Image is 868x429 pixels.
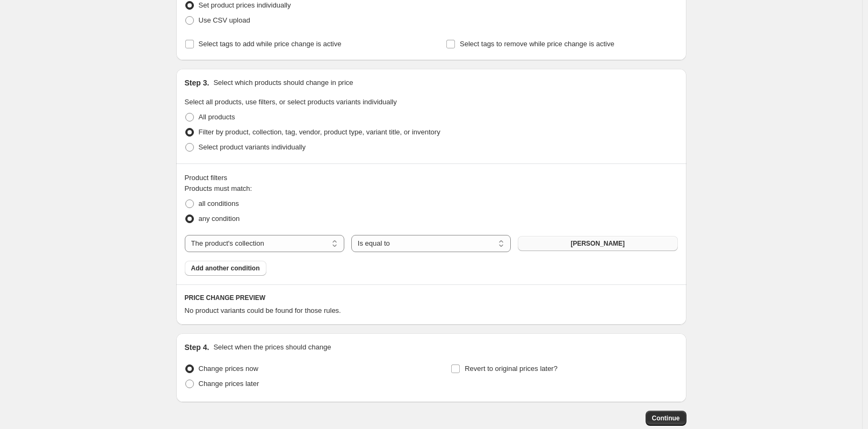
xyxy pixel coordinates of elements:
div: Product filters [185,173,678,183]
span: Set product prices individually [199,1,291,9]
span: Select all products, use filters, or select products variants individually [185,98,397,106]
h2: Step 3. [185,77,209,88]
h6: PRICE CHANGE PREVIEW [185,294,678,302]
span: No product variants could be found for those rules. [185,306,341,314]
span: Products must match: [185,184,252,192]
button: Add another condition [185,261,266,276]
span: Change prices now [199,364,258,373]
span: Select tags to remove while price change is active [460,40,614,48]
button: Continue [646,411,686,426]
span: any condition [199,215,240,223]
span: All products [199,113,235,121]
span: Revert to original prices later? [465,364,558,373]
span: Use CSV upload [199,16,250,24]
span: all conditions [199,199,239,208]
span: Filter by product, collection, tag, vendor, product type, variant title, or inventory [199,128,440,136]
h2: Step 4. [185,342,209,353]
p: Select which products should change in price [213,77,353,88]
span: Select product variants individually [199,143,306,151]
span: Continue [652,414,680,423]
span: [PERSON_NAME] [570,239,625,248]
span: Select tags to add while price change is active [199,40,342,48]
span: Add another condition [191,264,260,273]
span: Change prices later [199,380,259,388]
p: Select when the prices should change [213,342,331,353]
button: ajinomoto gyoza [518,236,677,251]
